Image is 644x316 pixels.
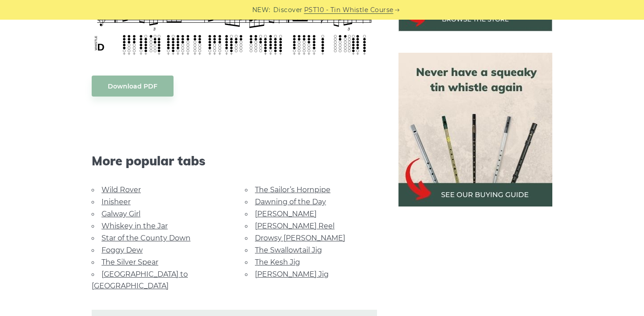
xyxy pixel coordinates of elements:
[102,222,168,230] a: Whiskey in the Jar
[102,198,131,206] a: Inisheer
[92,76,174,97] a: Download PDF
[255,222,335,230] a: [PERSON_NAME] Reel
[255,234,345,242] a: Drowsy [PERSON_NAME]
[255,246,322,254] a: The Swallowtail Jig
[102,258,158,266] a: The Silver Spear
[102,246,143,254] a: Foggy Dew
[252,5,271,15] span: NEW:
[255,258,300,266] a: The Kesh Jig
[255,198,326,206] a: Dawning of the Day
[102,210,140,218] a: Galway Girl
[92,153,377,169] span: More popular tabs
[304,5,394,15] a: PST10 - Tin Whistle Course
[102,234,191,242] a: Star of the County Down
[255,185,330,194] a: The Sailor’s Hornpipe
[102,185,141,194] a: Wild Rover
[92,270,188,290] a: [GEOGRAPHIC_DATA] to [GEOGRAPHIC_DATA]
[255,270,329,278] a: [PERSON_NAME] Jig
[255,210,317,218] a: [PERSON_NAME]
[273,5,303,15] span: Discover
[398,53,552,206] img: tin whistle buying guide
